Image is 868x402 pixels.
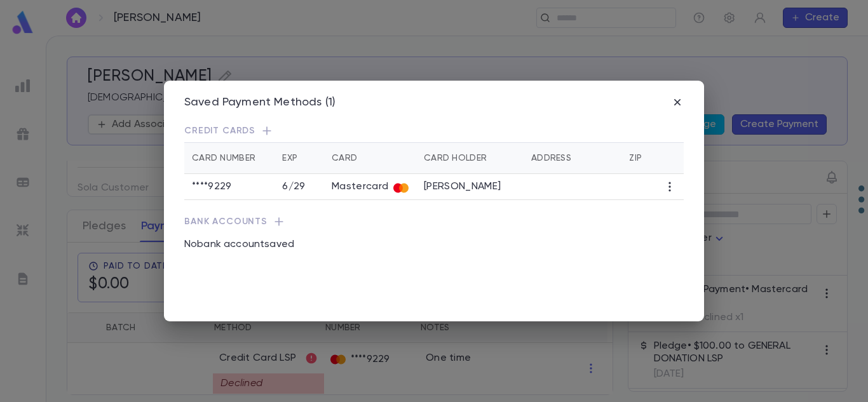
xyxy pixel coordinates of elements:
[275,143,324,174] th: Exp
[184,126,255,136] span: Credit Cards
[184,238,684,251] p: No bank account saved
[324,143,416,174] th: Card
[416,174,524,200] td: [PERSON_NAME]
[184,96,336,110] div: Saved Payment Methods (1)
[184,217,268,227] span: Bank Accounts
[621,143,655,174] th: Zip
[332,180,409,193] div: Mastercard
[416,143,524,174] th: Card Holder
[524,143,622,174] th: Address
[282,180,316,193] p: 6 / 29
[184,143,275,174] th: Card Number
